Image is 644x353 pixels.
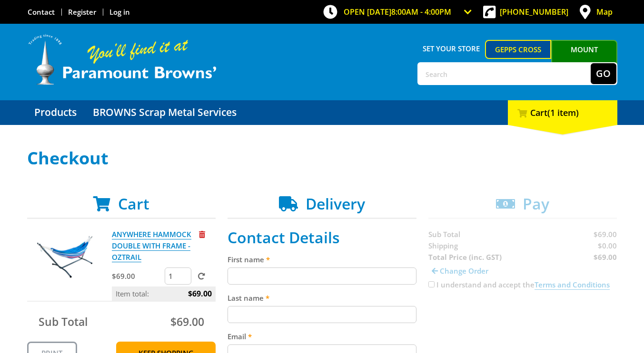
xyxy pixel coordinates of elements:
[391,7,451,17] span: 8:00am - 4:00pm
[86,100,244,125] a: Go to the BROWNS Scrap Metal Services page
[27,149,617,168] h1: Checkout
[228,229,416,247] h2: Contact Details
[112,229,191,262] a: ANYWHERE HAMMOCK DOUBLE WITH FRAME - OZTRAIL
[39,314,88,329] span: Sub Total
[27,100,84,125] a: Go to the Products page
[27,33,218,86] img: Paramount Browns'
[418,63,591,84] input: Search
[28,7,55,17] a: Go to the Contact page
[109,7,130,17] a: Log in
[36,229,93,286] img: ANYWHERE HAMMOCK DOUBLE WITH FRAME - OZTRAIL
[508,100,617,125] div: Cart
[199,229,205,239] a: Remove from cart
[417,40,485,57] span: Set your store
[228,254,416,265] label: First name
[551,40,617,76] a: Mount [PERSON_NAME]
[344,7,451,17] span: OPEN [DATE]
[485,40,551,59] a: Gepps Cross
[228,267,416,285] input: Please enter your first name.
[591,63,616,84] button: Go
[112,270,163,282] p: $69.00
[118,193,149,214] span: Cart
[112,286,216,301] p: Item total:
[547,107,579,118] span: (1 item)
[188,286,212,301] span: $69.00
[68,7,96,17] a: Go to the registration page
[228,306,416,323] input: Please enter your last name.
[228,331,416,342] label: Email
[228,292,416,304] label: Last name
[170,314,204,329] span: $69.00
[306,193,365,214] span: Delivery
